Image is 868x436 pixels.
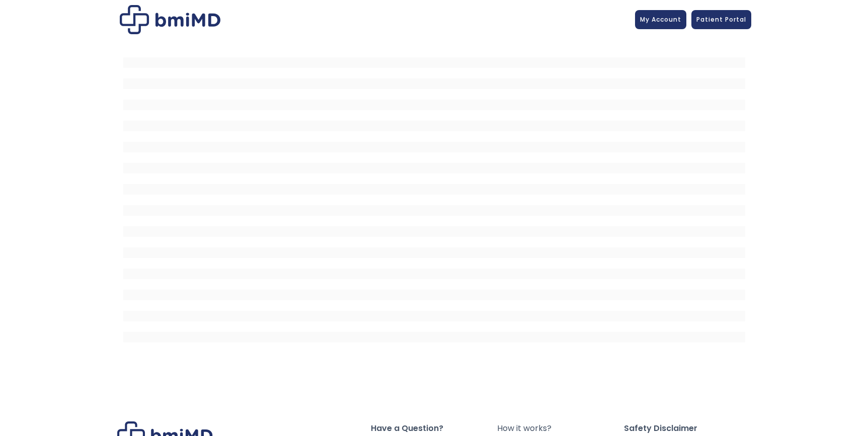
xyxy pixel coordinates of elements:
iframe: MDI Patient Messaging Portal [123,47,745,348]
span: Patient Portal [696,15,746,24]
span: My Account [640,15,681,24]
span: Have a Question? [371,421,498,435]
span: Safety Disclaimer [624,421,751,435]
a: How it works? [497,421,624,435]
a: My Account [635,10,686,29]
a: Patient Portal [691,10,751,29]
img: Patient Messaging Portal [120,5,220,34]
